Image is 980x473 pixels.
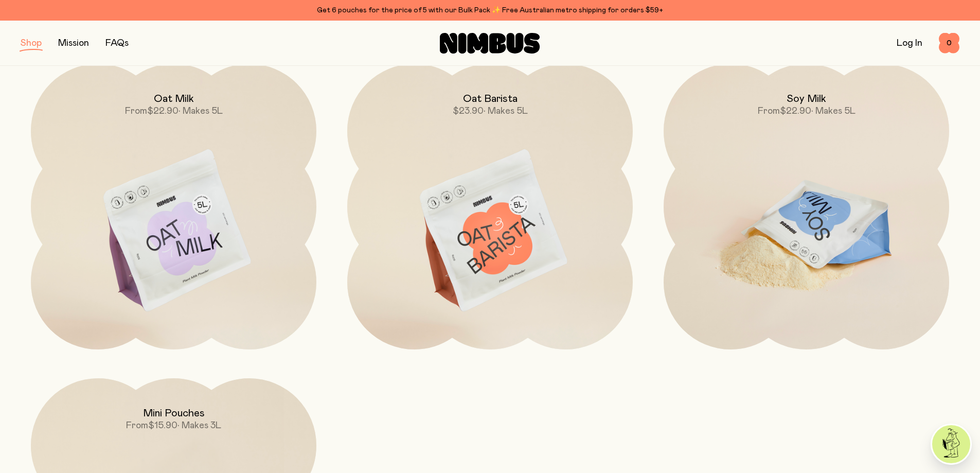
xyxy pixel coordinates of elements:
span: $22.90 [147,107,179,116]
span: • Makes 5L [811,107,856,116]
a: Oat Barista$23.90• Makes 5L [347,64,633,349]
span: From [125,107,147,116]
a: Mission [58,39,89,48]
span: $23.90 [453,107,484,116]
h2: Mini Pouches [143,407,205,419]
span: $15.90 [148,421,177,430]
h2: Oat Milk [154,93,194,105]
a: Oat MilkFrom$22.90• Makes 5L [31,64,316,349]
a: FAQs [105,39,129,48]
a: Log In [897,39,922,48]
a: Soy MilkFrom$22.90• Makes 5L [664,64,949,349]
span: From [126,421,148,430]
button: 0 [939,33,959,54]
div: Get 6 pouches for the price of 5 with our Bulk Pack ✨ Free Australian metro shipping for orders $59+ [21,4,959,16]
h2: Oat Barista [463,93,518,105]
span: $22.90 [780,107,811,116]
h2: Soy Milk [787,93,826,105]
img: agent [932,425,970,463]
span: • Makes 5L [484,107,528,116]
span: • Makes 5L [179,107,223,116]
span: • Makes 3L [177,421,221,430]
span: From [758,107,780,116]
